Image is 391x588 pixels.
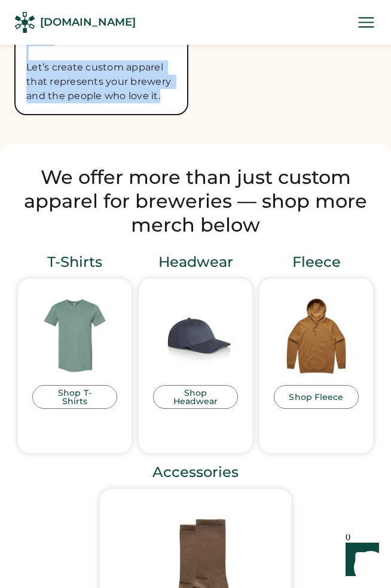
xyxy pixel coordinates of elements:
[47,389,102,405] div: Shop T-Shirts
[289,393,343,401] div: Shop Fleece
[152,465,239,482] a: Accessories
[14,165,377,237] h2: We offer more than just custom apparel for breweries — shop more merch below
[32,385,117,409] a: Shop T-Shirts
[153,385,238,409] a: Shop Headwear
[274,385,358,409] a: Shop Fleece
[292,255,341,272] a: Fleece
[14,12,35,33] img: Rendered Logo - Screens
[168,389,223,405] div: Shop Headwear
[158,255,233,272] a: Headwear
[334,534,386,586] iframe: Front Chat
[47,255,102,272] a: T-Shirts
[40,15,136,30] div: [DOMAIN_NAME]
